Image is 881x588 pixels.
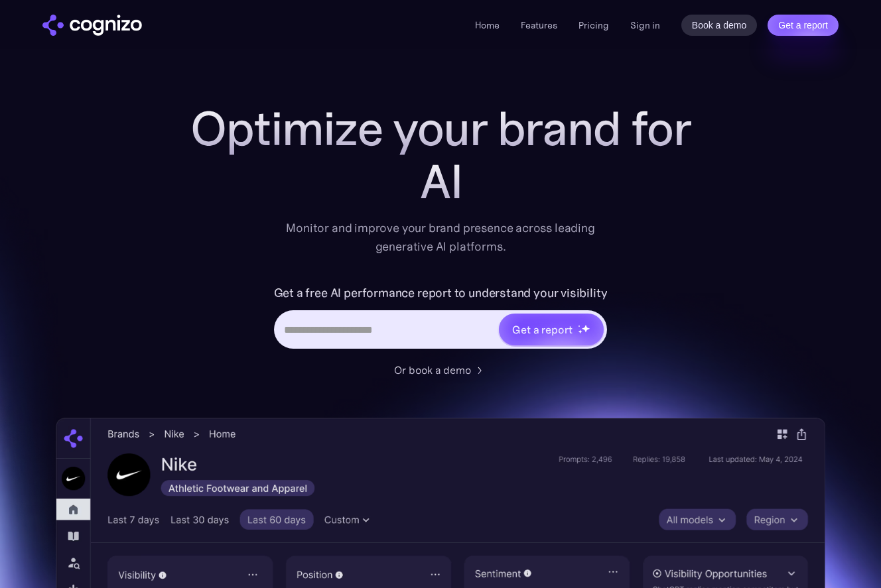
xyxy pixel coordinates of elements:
[498,312,605,347] a: Get a reportstarstarstar
[42,15,142,36] img: cognizo logo
[578,325,580,327] img: star
[274,282,608,304] label: Get a free AI performance report to understand your visibility
[521,19,557,31] a: Features
[475,19,500,31] a: Home
[512,322,572,337] div: Get a report
[394,362,487,378] a: Or book a demo
[175,102,706,155] h1: Optimize your brand for
[578,19,609,31] a: Pricing
[277,219,604,256] div: Monitor and improve your brand presence across leading generative AI platforms.
[274,282,608,355] form: Hero URL Input Form
[768,15,839,36] a: Get a report
[581,324,590,333] img: star
[394,362,471,378] div: Or book a demo
[681,15,758,36] a: Book a demo
[578,329,582,334] img: star
[42,15,142,36] a: home
[175,155,706,208] div: AI
[630,17,660,33] a: Sign in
